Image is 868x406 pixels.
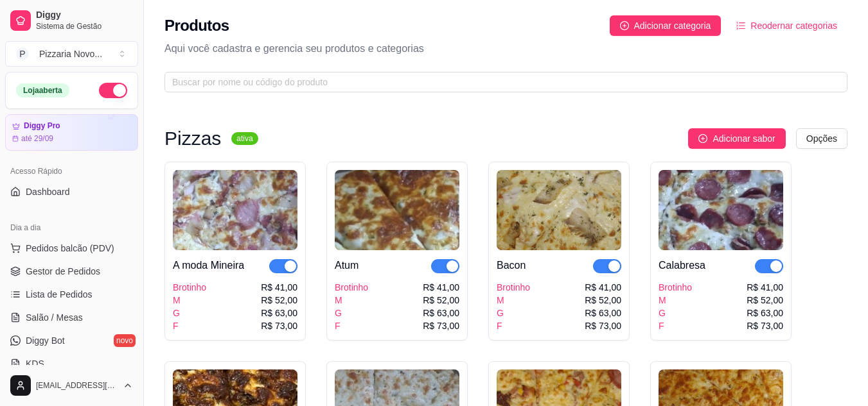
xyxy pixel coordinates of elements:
[659,281,692,294] div: Brotinho
[26,334,65,347] span: Diggy Bot
[698,134,707,143] span: plus-circle
[5,238,138,258] button: Pedidos balcão (PDV)
[335,170,459,250] img: product-image
[585,319,621,332] div: R$ 73,00
[335,294,368,307] div: M
[5,182,138,202] a: Dashboard
[713,131,775,146] span: Adicionar sabor
[335,281,368,294] div: Brotinho
[172,75,829,89] input: Buscar por nome ou código do produto
[5,284,138,305] a: Lista de Pedidos
[26,242,114,255] span: Pedidos balcão (PDV)
[164,131,221,146] h3: Pizzas
[21,133,53,144] article: até 29/09
[36,21,133,31] span: Sistema de Gestão
[173,319,206,332] div: F
[585,294,621,307] div: R$ 52,00
[585,281,621,294] div: R$ 41,00
[423,281,459,294] div: R$ 41,00
[423,307,459,319] div: R$ 63,00
[620,21,629,30] span: plus-circle
[335,307,368,319] div: G
[659,294,692,307] div: M
[261,281,297,294] div: R$ 41,00
[747,307,783,319] div: R$ 63,00
[39,47,102,60] div: Pizzaria Novo ...
[173,307,206,319] div: G
[726,15,847,36] button: Reodernar categorias
[335,258,359,273] div: Atum
[36,10,133,21] span: Diggy
[497,319,530,332] div: F
[24,121,60,131] article: Diggy Pro
[423,294,459,307] div: R$ 52,00
[164,41,847,56] p: Aqui você cadastra e gerencia seu produtos e categorias
[747,281,783,294] div: R$ 41,00
[16,47,29,60] span: P
[5,353,138,374] a: KDS
[5,5,138,36] a: DiggySistema de Gestão
[659,258,705,273] div: Calabresa
[173,170,297,250] img: product-image
[26,357,44,370] span: KDS
[335,319,368,332] div: F
[497,281,530,294] div: Brotinho
[497,307,530,319] div: G
[5,161,138,182] div: Acesso Rápido
[99,83,127,98] button: Alterar Status
[497,294,530,307] div: M
[736,21,745,30] span: ordered-list
[5,307,138,328] a: Salão / Mesas
[36,380,118,391] span: [EMAIL_ADDRESS][DOMAIN_NAME]
[659,319,692,332] div: F
[747,294,783,307] div: R$ 52,00
[688,128,785,149] button: Adicionar sabor
[5,41,138,67] button: Select a team
[261,307,297,319] div: R$ 63,00
[5,217,138,238] div: Dia a dia
[173,281,206,294] div: Brotinho
[5,330,138,351] a: Diggy Botnovo
[423,319,459,332] div: R$ 73,00
[634,19,711,33] span: Adicionar categoria
[585,307,621,319] div: R$ 63,00
[173,258,244,273] div: A moda Mineira
[610,15,722,36] button: Adicionar categoria
[173,294,206,307] div: M
[26,185,70,198] span: Dashboard
[5,114,138,151] a: Diggy Proaté 29/09
[261,294,297,307] div: R$ 52,00
[5,370,138,401] button: [EMAIL_ADDRESS][DOMAIN_NAME]
[16,83,69,97] div: Loja aberta
[26,288,93,301] span: Lista de Pedidos
[26,311,83,324] span: Salão / Mesas
[806,131,837,146] span: Opções
[747,319,783,332] div: R$ 73,00
[5,261,138,282] a: Gestor de Pedidos
[26,265,100,278] span: Gestor de Pedidos
[261,319,297,332] div: R$ 73,00
[796,128,847,149] button: Opções
[231,132,258,145] sup: ativa
[164,15,229,36] h2: Produtos
[659,170,783,250] img: product-image
[750,19,837,33] span: Reodernar categorias
[497,258,526,273] div: Bacon
[659,307,692,319] div: G
[497,170,621,250] img: product-image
